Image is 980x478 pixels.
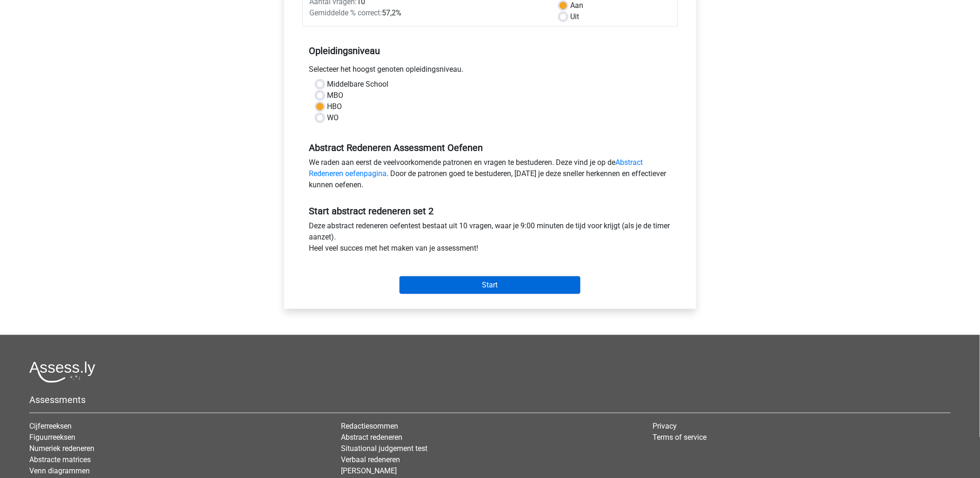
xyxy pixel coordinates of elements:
label: Uit [571,11,580,22]
label: HBO [327,101,342,112]
a: Redactiesommen [341,422,398,430]
h5: Abstract Redeneren Assessment Oefenen [309,142,671,153]
label: WO [327,112,339,123]
div: Deze abstract redeneren oefentest bestaat uit 10 vragen, waar je 9:00 minuten de tijd voor krijgt... [302,220,678,258]
label: Middelbare School [327,79,389,90]
a: Abstracte matrices [29,455,91,464]
div: 57,2% [303,7,553,19]
div: We raden aan eerst de veelvoorkomende patronen en vragen te bestuderen. Deze vind je op de . Door... [302,157,678,194]
a: Privacy [653,422,677,430]
a: Situational judgement test [341,444,427,453]
h5: Assessments [29,394,951,405]
div: Selecteer het hoogst genoten opleidingsniveau. [302,64,678,79]
a: Cijferreeksen [29,422,72,430]
a: Abstract redeneren [341,433,402,442]
input: Start [400,276,580,294]
h5: Opleidingsniveau [309,41,671,60]
a: Venn diagrammen [29,466,90,475]
img: Assessly logo [29,361,95,383]
h5: Start abstract redeneren set 2 [309,205,671,217]
span: Gemiddelde % correct: [310,8,382,17]
label: MBO [327,90,344,101]
a: Verbaal redeneren [341,455,400,464]
a: Numeriek redeneren [29,444,94,453]
a: Figuurreeksen [29,433,75,442]
a: [PERSON_NAME] [341,466,397,475]
a: Terms of service [653,433,707,442]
